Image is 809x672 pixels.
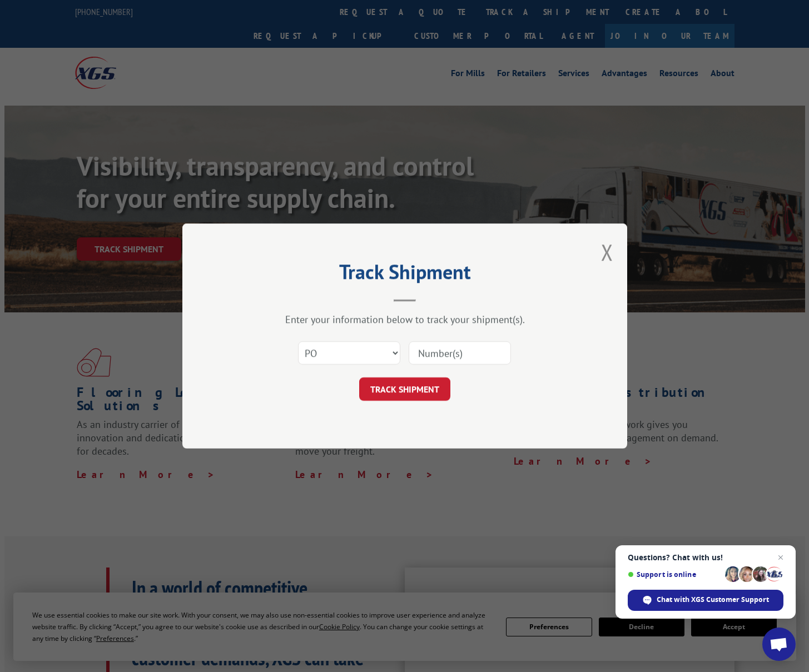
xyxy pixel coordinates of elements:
[628,553,783,562] span: Questions? Chat with us!
[409,341,511,365] input: Number(s)
[238,313,572,326] div: Enter your information below to track your shipment(s).
[238,264,572,285] h2: Track Shipment
[762,628,796,661] a: Open chat
[657,595,769,605] span: Chat with XGS Customer Support
[601,237,613,267] button: Close modal
[628,570,721,579] span: Support is online
[628,590,783,611] span: Chat with XGS Customer Support
[359,377,450,401] button: TRACK SHIPMENT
